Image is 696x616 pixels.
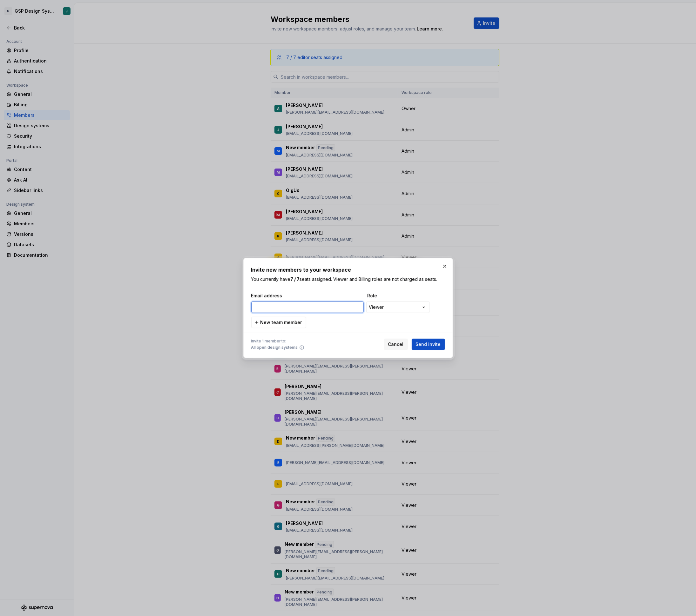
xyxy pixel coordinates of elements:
[251,266,445,274] h2: Invite new members to your workspace
[291,276,300,282] b: 7 / 7
[412,339,445,350] button: Send invite
[251,276,445,282] p: You currently have seats assigned. Viewer and Billing roles are not charged as seats.
[416,341,441,348] span: Send invite
[251,293,365,299] span: Email address
[368,293,431,299] span: Role
[388,341,404,348] span: Cancel
[251,317,306,328] button: New team member
[251,339,304,344] span: Invite 1 member to:
[251,345,298,350] span: All open design systems
[260,319,302,326] span: New team member
[384,339,408,350] button: Cancel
